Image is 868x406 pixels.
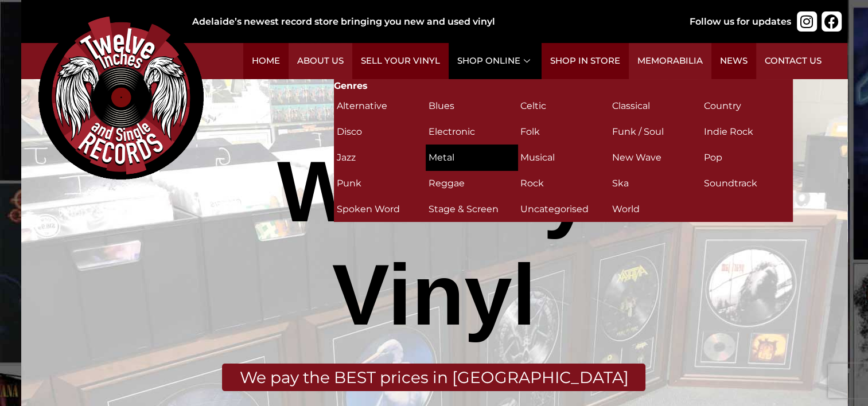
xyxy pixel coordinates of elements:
a: Visit product category Jazz [334,145,426,170]
a: Home [243,43,289,79]
h2: Indie Rock [704,122,790,142]
h2: Jazz [337,147,423,167]
h2: Funk / Soul [612,122,698,142]
a: Shop in Store [542,43,629,79]
h2: Metal [429,147,515,167]
h2: Pop [704,147,790,167]
h2: Punk [337,173,423,193]
a: Visit product category Reggae [426,170,517,196]
a: Visit product category Alternative [334,93,426,119]
h2: Celtic [520,96,606,116]
h2: New Wave [612,147,698,167]
a: Visit product category Musical [517,145,609,170]
a: Visit product category Pop [701,145,793,170]
h2: Soundtrack [704,173,790,193]
a: News [711,43,756,79]
h2: Musical [520,147,606,167]
div: Adelaide’s newest record store bringing you new and used vinyl [192,15,652,29]
a: About Us [289,43,352,79]
div: Follow us for updates [690,15,791,29]
a: Visit product category Soundtrack [701,170,793,196]
h2: Rock [520,173,606,193]
h2: Reggae [429,173,515,193]
a: Sell Your Vinyl [352,43,449,79]
a: Visit product category Folk [517,119,609,145]
a: Visit product category Indie Rock [701,119,793,145]
a: Visit product category Funk / Soul [609,119,701,145]
a: Visit product category Celtic [517,93,609,119]
h2: Ska [612,173,698,193]
strong: Genres [334,80,368,91]
a: Visit product category Disco [334,119,426,145]
a: Visit product category Uncategorised [517,196,609,222]
a: Contact Us [756,43,830,79]
a: Visit product category Country [701,93,793,119]
h2: Disco [337,122,423,142]
h2: World [612,199,698,219]
a: Visit product category Punk [334,170,426,196]
h2: Electronic [429,122,515,142]
a: Visit product category Metal [426,145,517,170]
div: We pay the BEST prices in [GEOGRAPHIC_DATA] [222,364,645,391]
a: Shop Online [449,43,542,79]
h2: Blues [429,96,515,116]
h2: Alternative [337,96,423,116]
h2: Folk [520,122,606,142]
a: Visit product category Electronic [426,119,517,145]
a: Visit product category Stage & Screen [426,196,517,222]
a: Visit product category Spoken Word [334,196,426,222]
a: Visit product category New Wave [609,145,701,170]
h2: Stage & Screen [429,199,515,219]
a: Visit product category World [609,196,701,222]
div: We Buy Vinyl [180,140,687,346]
a: Visit product category Blues [426,93,517,119]
a: Visit product category Rock [517,170,609,196]
a: Visit product category Classical [609,93,701,119]
h2: Uncategorised [520,199,606,219]
h2: Classical [612,96,698,116]
h2: Country [704,96,790,116]
a: Memorabilia [629,43,711,79]
a: Visit product category Ska [609,170,701,196]
h2: Spoken Word [337,199,423,219]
